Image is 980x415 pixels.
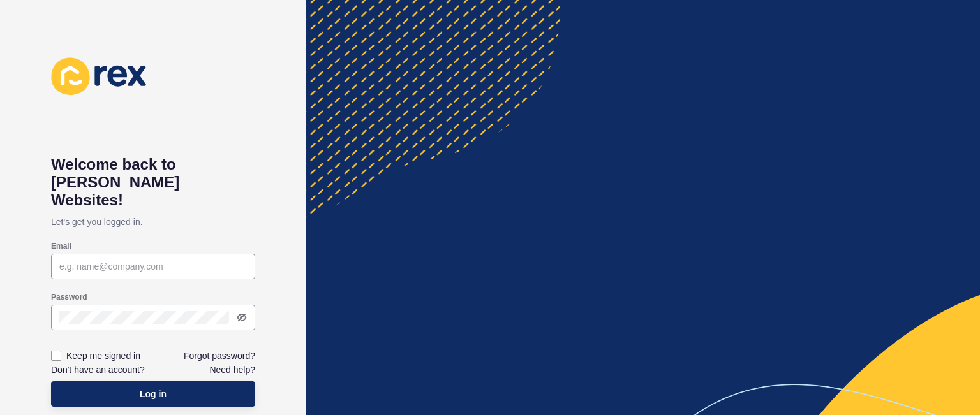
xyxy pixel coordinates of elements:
a: Don't have an account? [51,363,145,376]
input: e.g. name@company.com [59,260,247,273]
span: Log in [140,388,167,400]
label: Email [51,241,71,251]
label: Password [51,292,87,302]
h1: Welcome back to [PERSON_NAME] Websites! [51,156,255,209]
a: Need help? [209,363,255,376]
p: Let's get you logged in. [51,209,255,235]
a: Forgot password? [184,349,255,362]
label: Keep me signed in [66,349,140,362]
button: Log in [51,381,255,407]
